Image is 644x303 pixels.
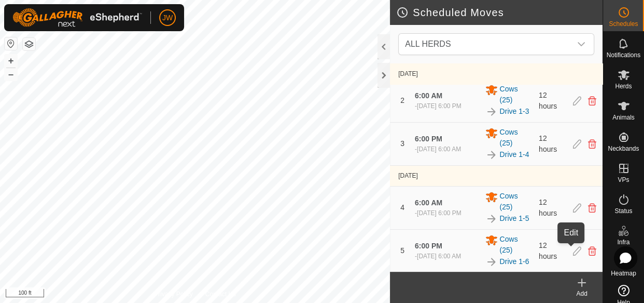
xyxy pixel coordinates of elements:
span: 12 hours [539,198,557,217]
span: [DATE] [398,70,418,77]
div: - [415,144,461,154]
a: Drive 1-6 [500,256,529,267]
span: 6:00 PM [415,242,442,250]
span: Infra [617,239,629,245]
button: – [5,68,17,81]
span: 12 hours [539,241,557,260]
img: To [485,213,498,225]
span: ALL HERDS [401,34,571,55]
a: Contact Us [205,289,236,299]
span: Schedules [609,21,638,27]
span: ALL HERDS [405,39,451,48]
a: Drive 1-5 [500,213,529,224]
button: + [5,55,17,67]
button: Map Layers [23,38,35,50]
span: Notifications [607,52,640,58]
span: Cows (25) [500,84,533,106]
span: Herds [615,83,632,89]
span: [DATE] [398,172,418,179]
h2: Scheduled Moves [396,6,603,19]
span: 6:00 AM [415,199,442,207]
img: To [485,106,498,118]
img: Gallagher Logo [12,8,142,27]
span: Cows (25) [500,234,533,256]
div: Add [561,289,603,298]
div: - [415,208,461,218]
div: dropdown trigger [571,34,592,55]
span: 5 [400,246,404,255]
span: VPs [618,177,629,183]
span: [DATE] 6:00 AM [417,146,461,153]
div: - [415,101,461,111]
span: 6:00 AM [415,91,442,100]
span: Animals [612,114,635,121]
a: Drive 1-3 [500,106,529,117]
span: Status [614,208,632,214]
span: 6:00 PM [415,135,442,143]
span: Neckbands [608,146,639,152]
span: JW [162,12,173,23]
span: [DATE] 6:00 PM [417,209,461,217]
a: Privacy Policy [154,289,193,299]
img: To [485,149,498,161]
div: - [415,252,461,261]
span: Cows (25) [500,191,533,213]
span: 2 [400,96,404,104]
span: 12 hours [539,134,557,153]
span: [DATE] 6:00 AM [417,253,461,260]
span: 3 [400,139,404,148]
a: Drive 1-4 [500,149,529,160]
span: [DATE] 6:00 PM [417,102,461,110]
span: Cows (25) [500,127,533,149]
span: 4 [400,203,404,212]
img: To [485,256,498,268]
span: 12 hours [539,91,557,110]
span: Heatmap [611,270,636,276]
button: Reset Map [5,37,17,50]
